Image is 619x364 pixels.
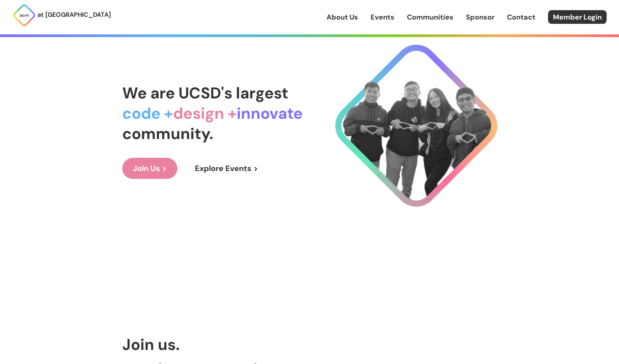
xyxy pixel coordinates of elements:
a: Sponsor [466,12,494,22]
a: Member Login [548,10,607,24]
span: code + [122,103,173,123]
span: design + [173,103,237,123]
a: Contact [507,12,535,22]
img: Cool Logo [335,45,497,207]
a: Communities [407,12,453,22]
a: Explore Events > [184,158,269,179]
h1: Join us. [122,336,497,353]
a: Join Us > [122,158,177,179]
img: ACM Logo [12,4,36,27]
a: About Us [326,12,358,22]
span: innovate [237,103,303,123]
a: at [GEOGRAPHIC_DATA] [12,4,111,27]
span: We are UCSD's largest [122,83,288,103]
a: Events [371,12,394,22]
p: at [GEOGRAPHIC_DATA] [37,10,111,20]
span: community. [122,123,213,144]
